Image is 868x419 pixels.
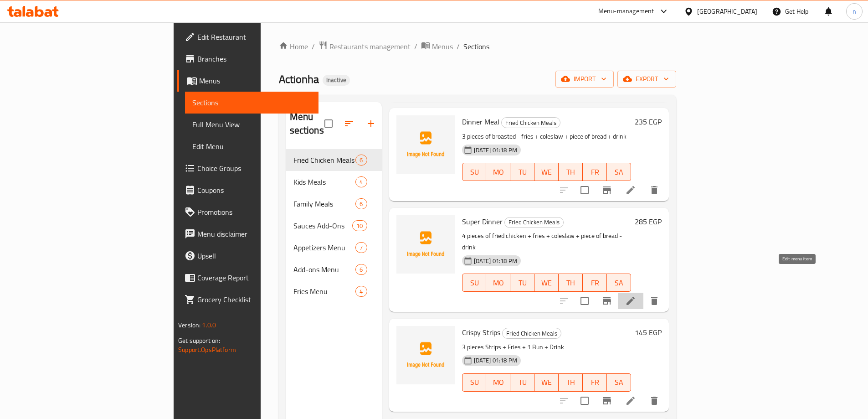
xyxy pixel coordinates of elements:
[355,286,367,297] div: items
[538,166,555,179] span: WE
[462,163,487,181] button: SU
[586,376,603,389] span: FR
[514,166,531,179] span: TU
[470,146,521,155] span: [DATE] 01:18 PM
[583,163,607,181] button: FR
[356,156,366,165] span: 6
[486,373,510,392] button: MO
[177,157,318,179] a: Choice Groups
[586,166,603,179] span: FR
[470,356,521,365] span: [DATE] 01:18 PM
[583,373,607,392] button: FR
[293,198,356,209] span: Family Meals
[635,215,662,228] h6: 285 EGP
[293,286,356,297] span: Fries Menu
[329,41,411,52] span: Restaurants management
[625,395,636,406] a: Edit menu item
[635,326,662,339] h6: 145 EGP
[178,344,236,356] a: Support.OpsPlatform
[355,198,367,209] div: items
[462,341,631,353] p: 3 pieces Strips + Fries + 1 Bun + Drink
[643,390,665,412] button: delete
[643,290,665,312] button: delete
[596,179,618,201] button: Branch-specific-item
[177,223,318,245] a: Menu disclaimer
[625,185,636,196] a: Edit menu item
[356,243,366,252] span: 7
[538,276,555,290] span: WE
[286,149,382,171] div: Fried Chicken Meals6
[462,215,503,228] span: Super Dinner
[607,274,631,292] button: SA
[643,179,665,201] button: delete
[457,41,460,52] li: /
[470,257,521,265] span: [DATE] 01:18 PM
[286,215,382,237] div: Sauces Add-Ons10
[177,201,318,223] a: Promotions
[286,259,382,280] div: Add-ons Menu6
[586,276,603,290] span: FR
[534,163,559,181] button: WE
[177,289,318,310] a: Grocery Checklist
[462,131,631,142] p: 3 pieces of broasted - fries + coleslaw + piece of bread + drink
[197,207,311,217] span: Promotions
[505,217,563,228] span: Fried Chicken Meals
[177,179,318,201] a: Coupons
[562,276,579,290] span: TH
[510,163,534,181] button: TU
[293,176,356,187] div: Kids Meals
[462,373,487,392] button: SU
[514,276,531,290] span: TU
[286,145,382,306] nav: Menu sections
[563,73,606,85] span: import
[293,242,356,253] div: Appetizers Menu
[396,115,455,174] img: Dinner Meal
[197,185,311,196] span: Coupons
[514,376,531,389] span: TU
[486,274,510,292] button: MO
[293,155,356,166] span: Fried Chicken Meals
[356,265,366,274] span: 6
[293,264,356,275] div: Add-ons Menu
[502,118,560,128] span: Fried Chicken Meals
[575,181,594,200] span: Select to update
[185,92,318,114] a: Sections
[538,376,555,389] span: WE
[462,230,631,253] p: 4 pieces of fried chicken + fries + coleslaw + piece of bread - drink
[611,376,627,389] span: SA
[197,272,311,283] span: Coverage Report
[510,373,534,392] button: TU
[177,245,318,267] a: Upsell
[466,166,483,179] span: SU
[562,166,579,179] span: TH
[319,114,338,133] span: Select all sections
[338,113,360,134] span: Sort sections
[598,6,654,17] div: Menu-management
[356,178,366,186] span: 4
[197,294,311,305] span: Grocery Checklist
[323,75,350,86] div: Inactive
[177,48,318,70] a: Branches
[352,220,367,231] div: items
[396,215,455,274] img: Super Dinner
[501,117,560,128] div: Fried Chicken Meals
[286,237,382,259] div: Appetizers Menu7
[559,373,583,392] button: TH
[575,391,594,410] span: Select to update
[177,70,318,92] a: Menus
[293,220,353,231] span: Sauces Add-Ons
[534,274,559,292] button: WE
[486,163,510,181] button: MO
[360,113,382,134] button: Add section
[355,264,367,275] div: items
[178,335,220,347] span: Get support on:
[177,267,318,289] a: Coverage Report
[396,326,455,384] img: Crispy Strips
[197,228,311,239] span: Menu disclaimer
[607,373,631,392] button: SA
[199,75,311,86] span: Menus
[421,41,453,52] a: Menus
[355,242,367,253] div: items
